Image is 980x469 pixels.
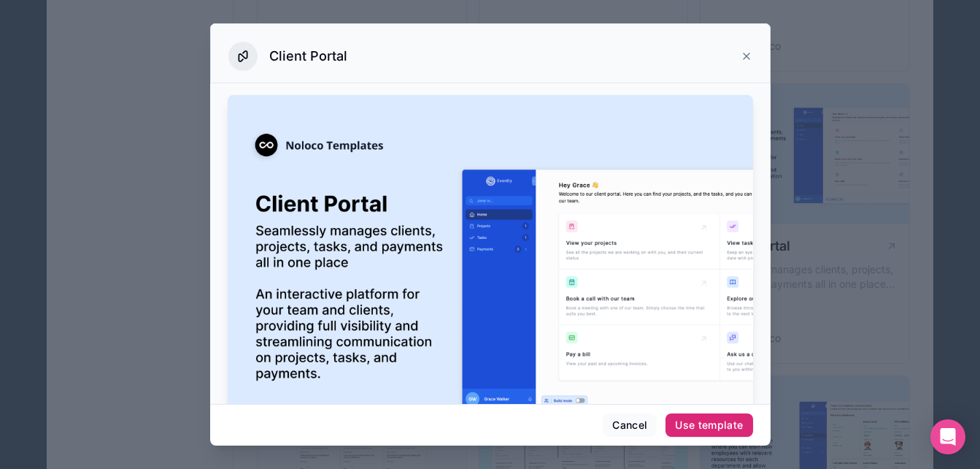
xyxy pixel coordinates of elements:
[675,419,743,432] div: Use template
[930,419,965,454] div: Open Intercom Messenger
[603,413,657,437] button: Cancel
[269,47,347,65] h3: Client Portal
[665,413,752,437] button: Use template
